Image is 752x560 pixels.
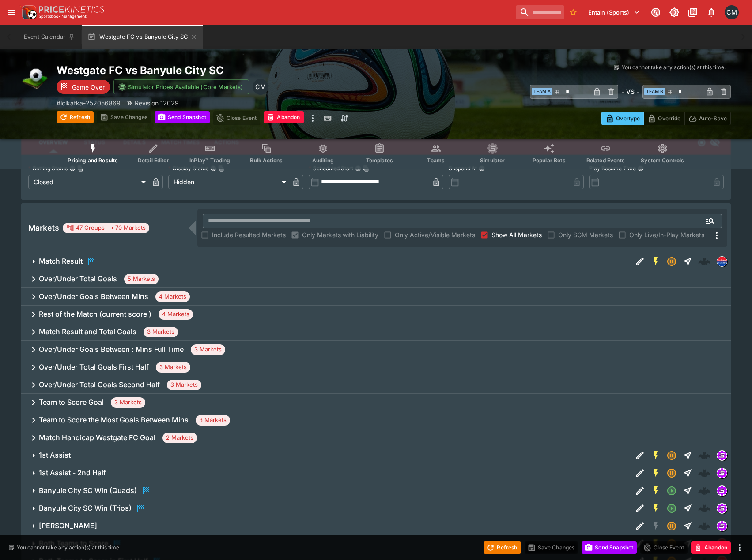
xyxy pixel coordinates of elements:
[666,503,677,514] svg: Open
[39,521,97,530] h6: [PERSON_NAME]
[533,157,566,164] span: Popular Bets
[680,483,695,499] button: Straight
[532,88,552,95] span: Team A
[307,111,318,125] button: more
[616,114,640,123] p: Overtype
[39,433,155,442] h6: Match Handicap Westgate FC Goal
[21,517,632,535] button: [PERSON_NAME]
[168,175,289,189] div: Hidden
[717,451,727,460] img: simulator
[138,157,169,164] span: Detail Editor
[113,79,249,94] button: Simulator Prices Available (Core Markets)
[717,257,727,266] img: lclkafka
[641,157,684,164] span: System Controls
[685,4,701,20] button: Documentation
[82,25,203,49] button: Westgate FC vs Banyule City SC
[702,213,718,229] button: Open
[691,541,731,554] button: Abandon
[155,111,210,123] button: Send Snapshot
[191,345,225,354] span: 3 Markets
[189,157,230,164] span: InPlay™ Trading
[57,111,94,123] button: Refresh
[717,468,727,478] img: simulator
[21,253,632,270] button: Match Result
[68,157,118,164] span: Pricing and Results
[66,223,146,233] div: 47 Groups 70 Markets
[722,3,741,22] button: Cameron Matheson
[19,4,37,21] img: PriceKinetics Logo
[664,518,680,534] button: Suspended
[664,448,680,463] button: Suspended
[680,465,695,481] button: Straight
[699,114,727,123] p: Auto-Save
[162,433,197,442] span: 2 Markets
[39,468,106,478] h6: 1st Assist - 2nd Half
[57,98,121,108] p: Copy To Clipboard
[39,327,136,336] h6: Match Result and Total Goals
[666,4,682,20] button: Toggle light/dark mode
[582,541,637,554] button: Send Snapshot
[302,230,378,239] span: Only Markets with Liability
[691,542,731,551] span: Mark an event as closed and abandoned.
[629,230,704,239] span: Only Live/In-Play Markets
[648,254,664,269] button: SGM Enabled
[717,521,727,531] div: simulator
[21,63,49,92] img: soccer.png
[156,363,190,372] span: 3 Markets
[632,254,648,269] button: Edit Detail
[491,230,542,239] span: Show All Markets
[28,175,149,189] div: Closed
[19,25,80,49] button: Event Calendar
[586,157,625,164] span: Related Events
[644,88,665,95] span: Team B
[632,465,648,481] button: Edit Detail
[21,482,632,500] button: Banyule City SC Win (Quads)
[648,500,664,516] button: SGM Enabled
[427,157,445,164] span: Teams
[144,328,178,336] span: 3 Markets
[60,138,691,169] div: Event type filters
[711,230,722,241] svg: More
[39,451,71,460] h6: 1st Assist
[622,87,639,96] h6: - VS -
[395,230,475,239] span: Only Active/Visible Markets
[664,500,680,516] button: Open
[484,541,521,554] button: Refresh
[253,79,268,95] div: Cameron Matheson
[658,114,680,123] p: Override
[680,254,695,269] button: Straight
[39,310,151,319] h6: Rest of the Match (current score )
[39,257,83,266] h6: Match Result
[648,518,664,534] button: SGM Disabled
[648,483,664,499] button: SGM Enabled
[680,448,695,463] button: Straight
[717,503,727,514] div: simulator
[39,362,149,372] h6: Over/Under Total Goals First Half
[664,465,680,481] button: Suspended
[601,112,731,125] div: Start From
[39,292,148,301] h6: Over/Under Goals Between Mins
[159,310,193,319] span: 4 Markets
[21,447,632,464] button: 1st Assist
[124,275,159,284] span: 5 Markets
[717,468,727,478] div: simulator
[57,63,394,77] h2: Copy To Clipboard
[643,112,684,125] button: Override
[666,468,677,478] svg: Suspended
[632,448,648,463] button: Edit Detail
[366,157,393,164] span: Templates
[666,485,677,496] svg: Open
[680,518,695,534] button: Straight
[632,518,648,534] button: Edit Detail
[717,256,727,267] div: lclkafka
[17,544,121,552] p: You cannot take any action(s) at this time.
[648,448,664,463] button: SGM Enabled
[196,416,230,425] span: 3 Markets
[622,63,726,71] p: You cannot take any action(s) at this time.
[632,500,648,516] button: Edit Detail
[21,464,632,482] button: 1st Assist - 2nd Half
[703,4,719,20] button: Notifications
[39,380,160,389] h6: Over/Under Total Goals Second Half
[717,485,727,496] div: simulator
[39,274,117,284] h6: Over/Under Total Goals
